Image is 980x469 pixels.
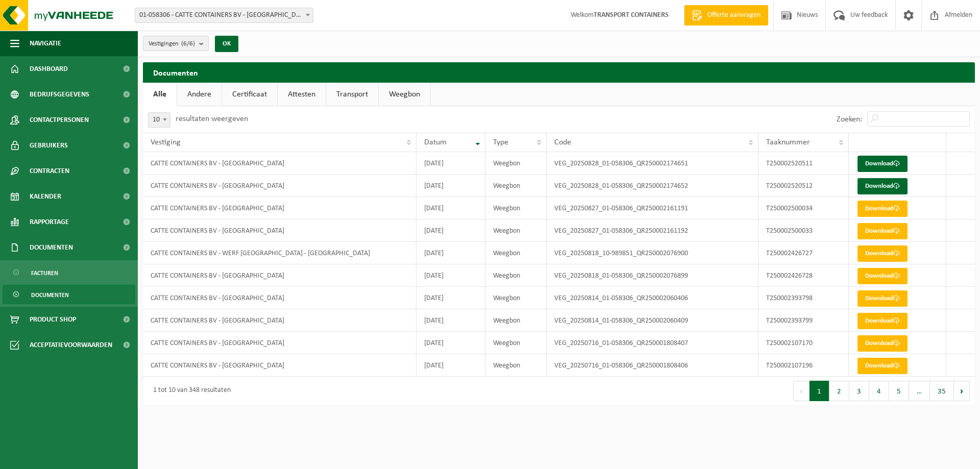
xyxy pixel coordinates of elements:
span: 10 [149,113,170,127]
td: CATTE CONTAINERS BV - [GEOGRAPHIC_DATA] [143,152,416,175]
td: VEG_20250814_01-058306_QR250002060409 [547,309,758,332]
td: [DATE] [416,332,485,354]
td: Weegbon [485,309,547,332]
span: Facturen [31,263,58,283]
td: [DATE] [416,242,485,264]
button: 35 [930,381,954,401]
td: VEG_20250828_01-058306_QR250002174651 [547,152,758,175]
span: 01-058306 - CATTE CONTAINERS BV - OUDENAARDE [135,8,313,22]
td: CATTE CONTAINERS BV - [GEOGRAPHIC_DATA] [143,332,416,354]
span: … [909,381,930,401]
span: Contactpersonen [30,107,89,133]
div: 1 tot 10 van 348 resultaten [148,382,231,400]
td: T250002520511 [758,152,849,175]
td: [DATE] [416,309,485,332]
span: 10 [148,112,170,128]
td: CATTE CONTAINERS BV - [GEOGRAPHIC_DATA] [143,309,416,332]
span: Acceptatievoorwaarden [30,332,112,358]
a: Download [857,290,908,307]
label: Zoeken: [837,115,862,124]
span: Type [493,138,508,146]
a: Documenten [3,285,135,304]
span: Vestiging [151,138,181,146]
td: [DATE] [416,287,485,309]
button: Vestigingen(6/6) [143,36,209,51]
td: T250002426728 [758,264,849,287]
a: Download [857,201,908,217]
a: Certificaat [222,83,277,106]
span: Gebruikers [30,133,68,158]
td: [DATE] [416,219,485,242]
button: Previous [793,381,810,401]
td: VEG_20250716_01-058306_QR250001808407 [547,332,758,354]
td: Weegbon [485,354,547,377]
span: Offerte aanvragen [705,10,763,20]
strong: TRANSPORT CONTAINERS [594,11,669,19]
button: Next [954,381,970,401]
td: T250002107196 [758,354,849,377]
td: [DATE] [416,175,485,197]
a: Offerte aanvragen [684,5,768,26]
td: [DATE] [416,197,485,219]
span: Contracten [30,158,69,184]
a: Download [857,178,908,194]
td: [DATE] [416,152,485,175]
button: OK [215,36,238,52]
a: Download [857,313,908,329]
span: Code [554,138,571,146]
td: VEG_20250818_01-058306_QR250002076899 [547,264,758,287]
td: VEG_20250814_01-058306_QR250002060406 [547,287,758,309]
a: Attesten [278,83,326,106]
td: T250002520512 [758,175,849,197]
td: Weegbon [485,287,547,309]
td: T250002426727 [758,242,849,264]
label: resultaten weergeven [176,115,248,123]
td: Weegbon [485,242,547,264]
span: 01-058306 - CATTE CONTAINERS BV - OUDENAARDE [135,8,313,23]
td: [DATE] [416,264,485,287]
td: VEG_20250818_10-989851_QR250002076900 [547,242,758,264]
td: T250002500034 [758,197,849,219]
span: Bedrijfsgegevens [30,82,89,107]
a: Transport [326,83,378,106]
button: 3 [849,381,869,401]
button: 5 [889,381,909,401]
span: Kalender [30,184,61,209]
td: [DATE] [416,354,485,377]
td: Weegbon [485,332,547,354]
a: Download [857,156,908,172]
td: VEG_20250827_01-058306_QR250002161191 [547,197,758,219]
a: Download [857,223,908,239]
span: Documenten [30,235,73,260]
td: CATTE CONTAINERS BV - [GEOGRAPHIC_DATA] [143,175,416,197]
button: 1 [810,381,829,401]
a: Download [857,245,908,262]
td: T250002393798 [758,287,849,309]
td: CATTE CONTAINERS BV - [GEOGRAPHIC_DATA] [143,264,416,287]
td: Weegbon [485,197,547,219]
a: Weegbon [379,83,430,106]
td: VEG_20250716_01-058306_QR250001808406 [547,354,758,377]
td: T250002393799 [758,309,849,332]
td: CATTE CONTAINERS BV - [GEOGRAPHIC_DATA] [143,287,416,309]
span: Datum [424,138,447,146]
td: CATTE CONTAINERS BV - [GEOGRAPHIC_DATA] [143,354,416,377]
a: Download [857,335,908,352]
a: Andere [177,83,222,106]
td: Weegbon [485,219,547,242]
span: Navigatie [30,31,61,56]
td: Weegbon [485,175,547,197]
td: T250002500033 [758,219,849,242]
span: Vestigingen [149,36,195,52]
span: Rapportage [30,209,69,235]
button: 2 [829,381,849,401]
span: Documenten [31,285,69,305]
td: CATTE CONTAINERS BV - WERF [GEOGRAPHIC_DATA] - [GEOGRAPHIC_DATA] [143,242,416,264]
td: T250002107170 [758,332,849,354]
count: (6/6) [181,40,195,47]
h2: Documenten [143,62,975,82]
td: Weegbon [485,264,547,287]
td: Weegbon [485,152,547,175]
span: Product Shop [30,307,76,332]
a: Download [857,358,908,374]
